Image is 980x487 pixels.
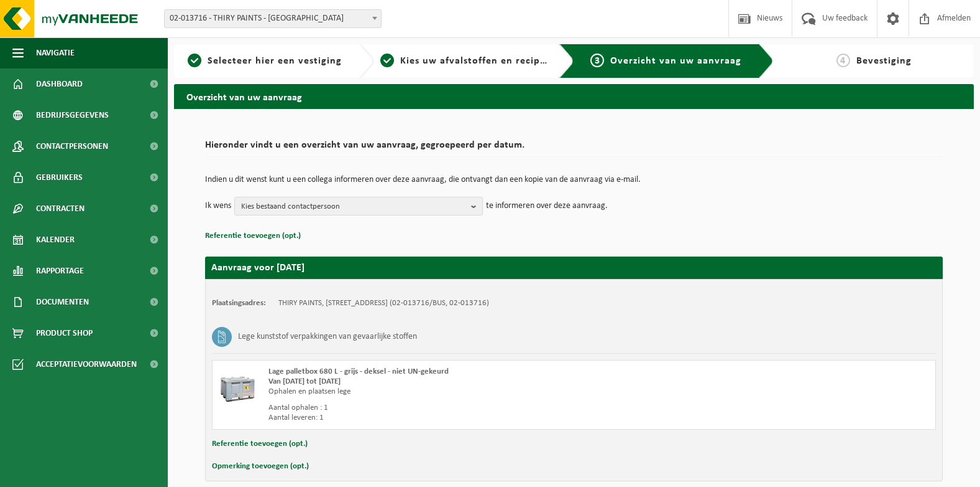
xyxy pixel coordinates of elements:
[165,10,381,27] span: 02-013716 - THIRY PAINTS - BRUGGE
[268,377,341,385] strong: Van [DATE] tot [DATE]
[188,54,201,67] span: 1
[212,436,308,452] button: Referentie toevoegen (opt.)
[36,255,84,286] span: Rapportage
[234,197,483,215] button: Kies bestaand contactpersoon
[590,54,604,67] span: 3
[36,162,83,193] span: Gebruikers
[36,131,108,162] span: Contactpersonen
[268,403,624,413] div: Aantal ophalen : 1
[268,387,624,397] div: Ophalen en plaatsen lege
[380,54,394,67] span: 2
[180,54,349,69] a: 1Selecteer hier een vestiging
[212,299,266,307] strong: Plaatsingsadres:
[36,69,83,100] span: Dashboard
[36,193,85,224] span: Contracten
[836,54,850,67] span: 4
[36,286,89,318] span: Documenten
[205,228,301,244] button: Referentie toevoegen (opt.)
[36,100,109,131] span: Bedrijfsgegevens
[205,176,943,184] p: Indien u dit wenst kunt u een collega informeren over deze aanvraag, die ontvangt dan een kopie v...
[238,327,417,347] h3: Lege kunststof verpakkingen van gevaarlijke stoffen
[205,197,231,215] p: Ik wens
[212,458,309,475] button: Opmerking toevoegen (opt.)
[610,56,741,66] span: Overzicht van uw aanvraag
[241,197,466,216] span: Kies bestaand contactpersoon
[380,54,549,69] a: 2Kies uw afvalstoffen en recipiënten
[211,263,305,273] strong: Aanvraag voor [DATE]
[36,224,75,255] span: Kalender
[164,9,382,28] span: 02-013716 - THIRY PAINTS - BRUGGE
[486,197,608,215] p: te informeren over deze aanvraag.
[856,56,912,66] span: Bevestiging
[208,56,342,66] span: Selecteer hier een vestiging
[268,367,449,376] span: Lage palletbox 680 L - grijs - deksel - niet UN-gekeurd
[36,349,137,380] span: Acceptatievoorwaarden
[278,298,489,308] td: THIRY PAINTS, [STREET_ADDRESS] (02-013716/BUS, 02-013716)
[36,318,93,349] span: Product Shop
[36,37,75,69] span: Navigatie
[205,140,943,157] h2: Hieronder vindt u een overzicht van uw aanvraag, gegroepeerd per datum.
[219,367,256,404] img: PB-LB-0680-HPE-GY-11.png
[268,413,624,423] div: Aantal leveren: 1
[400,56,571,66] span: Kies uw afvalstoffen en recipiënten
[174,84,974,108] h2: Overzicht van uw aanvraag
